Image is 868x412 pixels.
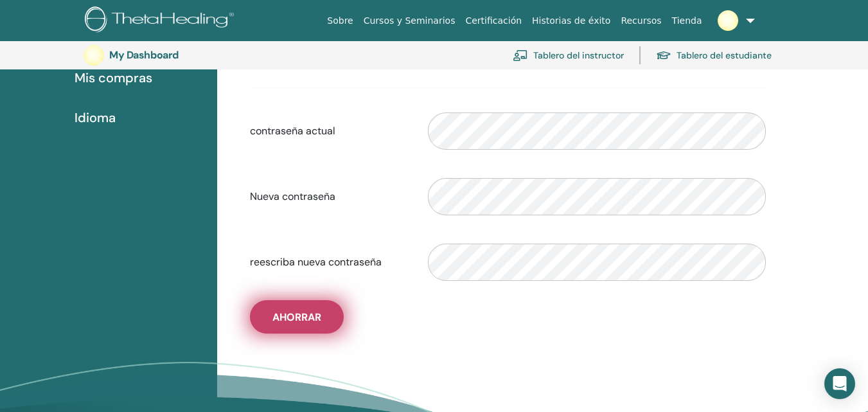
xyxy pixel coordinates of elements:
[656,41,772,69] a: Tablero del estudiante
[824,368,855,399] div: Open Intercom Messenger
[513,41,624,69] a: Tablero del instructor
[84,45,104,66] img: default.jpg
[616,9,666,33] a: Recursos
[75,108,116,127] span: Idioma
[240,250,419,274] label: reescriba nueva contraseña
[718,10,738,31] img: default.jpg
[513,49,528,61] img: chalkboard-teacher.svg
[75,68,152,87] span: Mis compras
[240,184,419,209] label: Nueva contraseña
[240,119,419,143] label: contraseña actual
[250,300,344,334] button: Ahorrar
[85,6,238,35] img: logo.png
[460,9,527,33] a: Certificación
[359,9,461,33] a: Cursos y Seminarios
[667,9,707,33] a: Tienda
[109,49,238,61] h3: My Dashboard
[272,310,321,324] span: Ahorrar
[322,9,358,33] a: Sobre
[527,9,616,33] a: Historias de éxito
[656,50,671,61] img: graduation-cap.svg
